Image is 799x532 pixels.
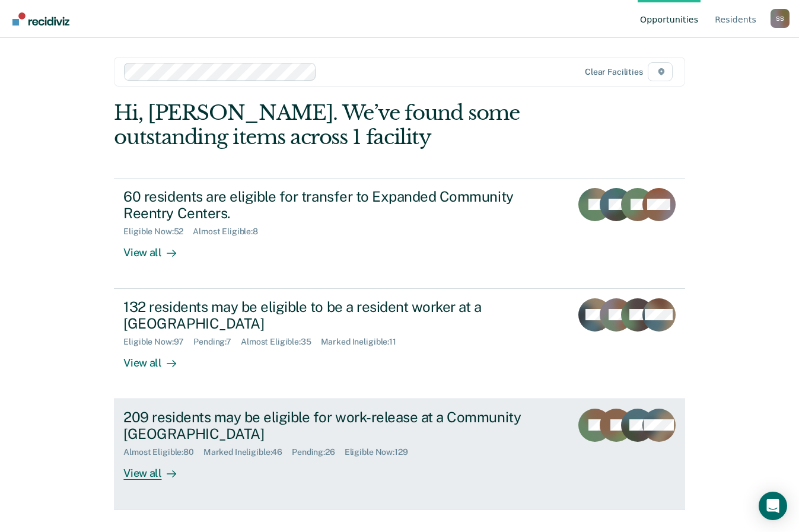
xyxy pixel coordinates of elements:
div: 209 residents may be eligible for work-release at a Community [GEOGRAPHIC_DATA] [123,409,540,443]
div: 132 residents may be eligible to be a resident worker at a [GEOGRAPHIC_DATA] [123,298,540,333]
div: Clear facilities [585,67,643,77]
div: Hi, [PERSON_NAME]. We’ve found some outstanding items across 1 facility [114,101,571,149]
div: Pending : 26 [292,447,345,457]
button: Profile dropdown button [771,9,790,28]
div: Almost Eligible : 8 [193,227,268,237]
div: Open Intercom Messenger [759,492,787,520]
div: Eligible Now : 97 [123,337,193,347]
div: Almost Eligible : 80 [123,447,203,457]
img: Recidiviz [12,12,69,26]
div: Almost Eligible : 35 [241,337,321,347]
div: S S [771,9,790,28]
a: 209 residents may be eligible for work-release at a Community [GEOGRAPHIC_DATA]Almost Eligible:80... [114,399,685,509]
div: View all [123,457,190,480]
a: 132 residents may be eligible to be a resident worker at a [GEOGRAPHIC_DATA]Eligible Now:97Pendin... [114,289,685,399]
div: 60 residents are eligible for transfer to Expanded Community Reentry Centers. [123,188,540,222]
div: View all [123,237,190,260]
a: 60 residents are eligible for transfer to Expanded Community Reentry Centers.Eligible Now:52Almos... [114,178,685,289]
div: Marked Ineligible : 46 [203,447,292,457]
div: Eligible Now : 129 [345,447,418,457]
div: Marked Ineligible : 11 [321,337,406,347]
div: Eligible Now : 52 [123,227,193,237]
div: Pending : 7 [193,337,241,347]
div: View all [123,347,190,370]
